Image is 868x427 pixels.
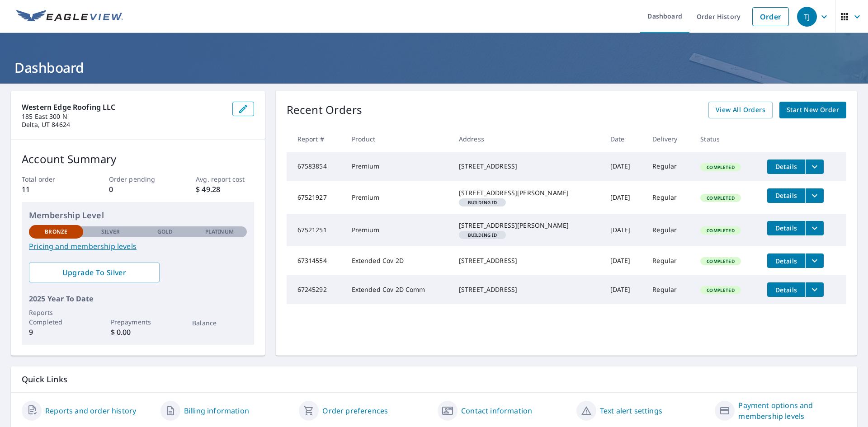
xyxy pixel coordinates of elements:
[101,228,120,236] p: Silver
[45,228,67,236] p: Bronze
[36,267,152,277] span: Upgrade To Silver
[196,174,254,184] p: Avg. report cost
[773,224,800,232] span: Details
[773,162,800,171] span: Details
[111,327,165,338] p: $ 0.00
[787,104,839,116] span: Start New Order
[773,286,800,294] span: Details
[773,257,800,265] span: Details
[22,102,225,113] p: Western Edge Roofing LLC
[603,246,646,275] td: [DATE]
[701,258,740,264] span: Completed
[344,181,452,214] td: Premium
[22,121,225,129] p: Delta, UT 84624
[603,275,646,304] td: [DATE]
[29,308,83,327] p: Reports Completed
[645,126,693,152] th: Delivery
[767,253,805,268] button: detailsBtn-67314554
[109,184,167,195] p: 0
[468,233,497,237] em: Building ID
[459,285,596,294] div: [STREET_ADDRESS]
[459,256,596,265] div: [STREET_ADDRESS]
[603,126,646,152] th: Date
[196,184,254,195] p: $ 49.28
[645,275,693,304] td: Regular
[287,275,344,304] td: 67245292
[767,282,805,297] button: detailsBtn-67245292
[22,151,254,167] p: Account Summary
[287,152,344,181] td: 67583854
[701,287,740,293] span: Completed
[16,10,123,23] img: EV Logo
[708,102,773,118] a: View All Orders
[767,221,805,235] button: detailsBtn-67521251
[157,228,173,236] p: Gold
[805,221,824,235] button: filesDropdownBtn-67521251
[716,104,765,116] span: View All Orders
[111,317,165,327] p: Prepayments
[452,126,603,152] th: Address
[693,126,760,152] th: Status
[645,214,693,246] td: Regular
[322,405,388,416] a: Order preferences
[22,184,80,195] p: 11
[22,113,225,121] p: 185 East 300 N
[701,164,740,170] span: Completed
[603,181,646,214] td: [DATE]
[738,400,846,422] a: Payment options and membership levels
[805,188,824,203] button: filesDropdownBtn-67521927
[11,58,857,77] h1: Dashboard
[645,181,693,214] td: Regular
[773,191,800,200] span: Details
[29,241,247,252] a: Pricing and membership levels
[29,293,247,304] p: 2025 Year To Date
[287,246,344,275] td: 67314554
[192,318,246,328] p: Balance
[22,174,80,184] p: Total order
[767,188,805,203] button: detailsBtn-67521927
[344,152,452,181] td: Premium
[29,327,83,338] p: 9
[767,160,805,174] button: detailsBtn-67583854
[779,102,846,118] a: Start New Order
[344,214,452,246] td: Premium
[645,246,693,275] td: Regular
[603,214,646,246] td: [DATE]
[459,162,596,171] div: [STREET_ADDRESS]
[805,253,824,268] button: filesDropdownBtn-67314554
[109,174,167,184] p: Order pending
[205,228,234,236] p: Platinum
[461,405,532,416] a: Contact information
[701,195,740,201] span: Completed
[805,160,824,174] button: filesDropdownBtn-67583854
[468,200,497,205] em: Building ID
[287,126,344,152] th: Report #
[287,102,363,118] p: Recent Orders
[645,152,693,181] td: Regular
[344,126,452,152] th: Product
[287,214,344,246] td: 67521251
[22,374,846,385] p: Quick Links
[184,405,249,416] a: Billing information
[459,188,596,197] div: [STREET_ADDRESS][PERSON_NAME]
[797,7,817,27] div: TJ
[701,227,740,234] span: Completed
[45,405,136,416] a: Reports and order history
[344,246,452,275] td: Extended Cov 2D
[287,181,344,214] td: 67521927
[344,275,452,304] td: Extended Cov 2D Comm
[459,221,596,230] div: [STREET_ADDRESS][PERSON_NAME]
[600,405,662,416] a: Text alert settings
[805,282,824,297] button: filesDropdownBtn-67245292
[29,209,247,221] p: Membership Level
[752,7,789,26] a: Order
[603,152,646,181] td: [DATE]
[29,263,160,282] a: Upgrade To Silver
